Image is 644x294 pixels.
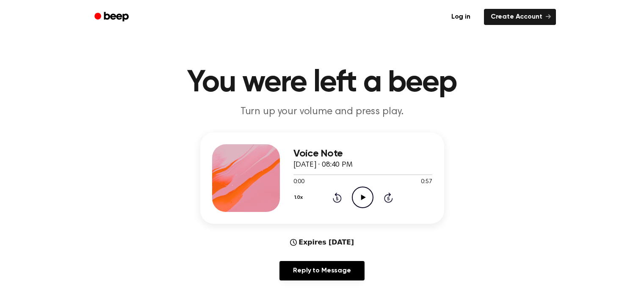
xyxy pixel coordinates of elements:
button: 1.0x [293,190,306,205]
div: Expires [DATE] [290,237,354,247]
span: [DATE] · 08:40 PM [293,161,353,169]
h3: Voice Note [293,148,432,159]
a: Beep [88,9,136,25]
a: Reply to Message [279,261,364,280]
span: 0:57 [421,178,432,187]
a: Log in [443,7,479,27]
a: Create Account [484,9,556,25]
p: Turn up your volume and press play. [160,105,485,119]
h1: You were left a beep [105,68,539,98]
span: 0:00 [293,178,304,187]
